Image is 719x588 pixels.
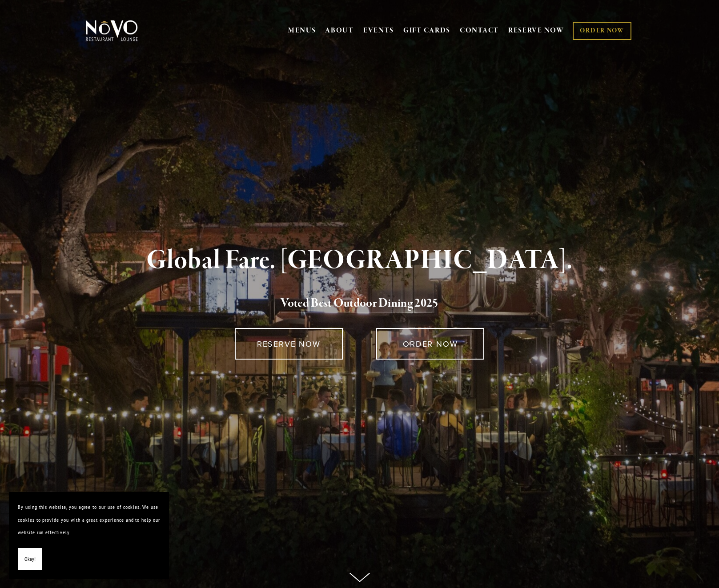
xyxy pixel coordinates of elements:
span: Okay! [24,553,36,566]
a: Voted Best Outdoor Dining 202 [281,296,432,312]
a: RESERVE NOW [235,328,343,360]
button: Okay! [18,548,42,571]
strong: Global Fare. [GEOGRAPHIC_DATA]. [146,244,573,277]
a: EVENTS [363,26,394,35]
p: By using this website, you agree to our use of cookies. We use cookies to provide you with a grea... [18,501,160,539]
a: CONTACT [460,22,499,39]
a: MENUS [288,26,316,35]
h2: 5 [100,294,619,313]
a: GIFT CARDS [403,22,450,39]
img: Novo Restaurant &amp; Lounge [84,20,140,42]
a: ABOUT [325,26,354,35]
section: Cookie banner [9,492,169,579]
a: RESERVE NOW [508,22,564,39]
a: ORDER NOW [376,328,484,360]
a: ORDER NOW [573,22,631,40]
